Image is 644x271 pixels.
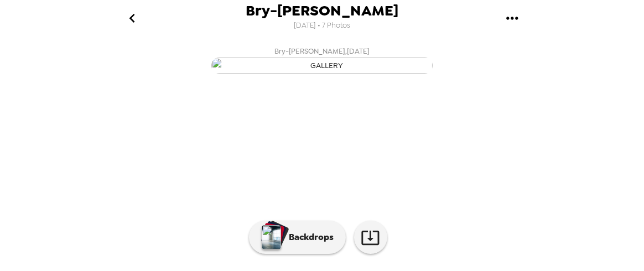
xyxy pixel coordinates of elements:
span: Bry-[PERSON_NAME] [246,3,398,18]
span: [DATE] • 7 Photos [294,18,350,33]
img: gallery [211,58,433,74]
button: Bry-[PERSON_NAME],[DATE] [101,41,543,77]
span: Bry-[PERSON_NAME] , [DATE] [274,45,370,58]
button: Backdrops [249,221,346,254]
p: Backdrops [284,231,334,244]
